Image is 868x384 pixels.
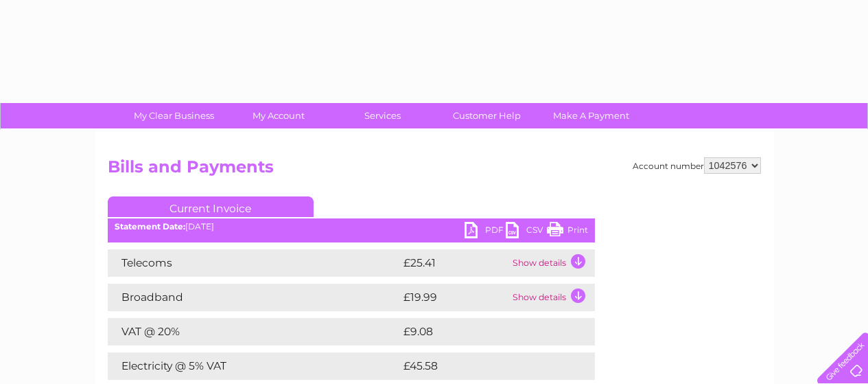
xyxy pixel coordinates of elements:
b: Statement Date: [115,221,185,231]
td: Show details [509,249,595,277]
td: Telecoms [108,249,400,277]
a: Make A Payment [535,103,648,128]
div: [DATE] [108,222,595,231]
td: Show details [509,284,595,311]
a: Customer Help [430,103,543,128]
td: VAT @ 20% [108,318,400,346]
td: Broadband [108,284,400,311]
a: Print [547,222,588,242]
a: PDF [465,222,506,242]
td: £25.41 [400,249,509,277]
h2: Bills and Payments [108,157,761,183]
td: £45.58 [400,352,567,380]
a: My Clear Business [117,103,231,128]
div: Account number [633,157,761,174]
td: £19.99 [400,284,509,311]
a: My Account [222,103,335,128]
td: Electricity @ 5% VAT [108,352,400,380]
a: Services [326,103,439,128]
td: £9.08 [400,318,564,346]
a: CSV [506,222,547,242]
a: Current Invoice [108,196,314,217]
